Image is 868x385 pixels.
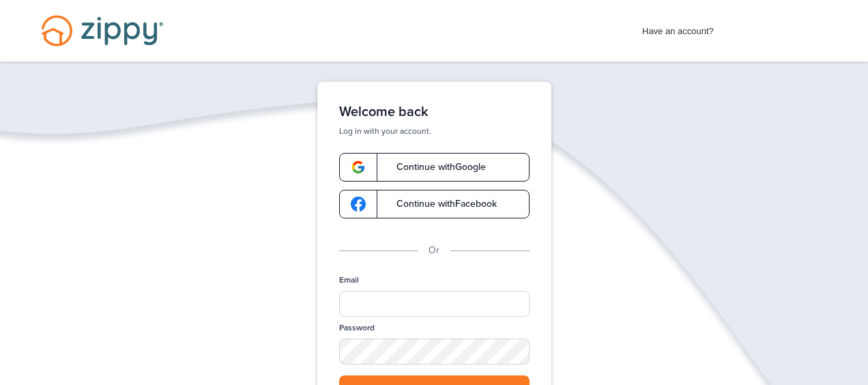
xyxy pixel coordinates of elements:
[339,190,530,218] a: google-logoContinue withFacebook
[351,197,366,212] img: google-logo
[351,160,366,175] img: google-logo
[339,104,530,120] h1: Welcome back
[339,153,530,182] a: google-logoContinue withGoogle
[339,322,375,334] label: Password
[339,274,359,286] label: Email
[339,339,530,365] input: Password
[429,243,439,258] p: Or
[383,162,486,172] span: Continue with Google
[339,126,530,137] p: Log in with your account.
[339,291,530,317] input: Email
[642,17,714,39] span: Have an account?
[383,199,497,209] span: Continue with Facebook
